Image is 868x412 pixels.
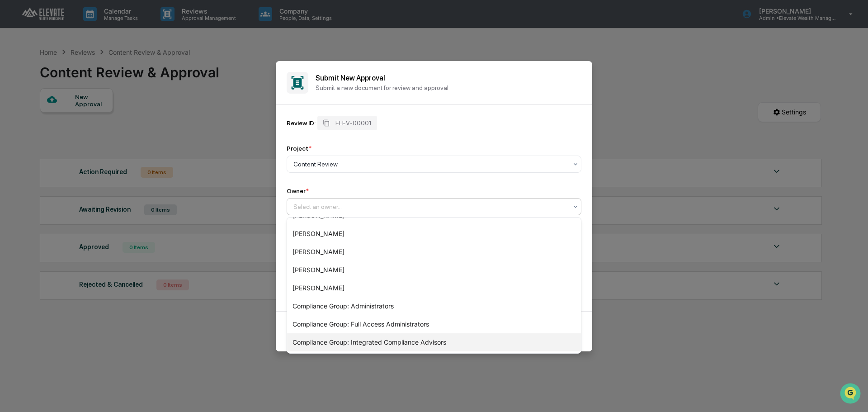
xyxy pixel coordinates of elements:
[287,279,581,297] div: [PERSON_NAME]
[64,153,109,160] a: Powered byPylon
[9,19,165,33] p: How can we help?
[9,132,16,139] div: 🔎
[90,153,109,160] span: Pylon
[287,333,581,351] div: Compliance Group: Integrated Compliance Advisors
[287,297,581,315] div: Compliance Group: Administrators
[31,78,114,85] div: We're available if you need us!
[75,114,112,123] span: Attestations
[5,128,61,144] a: 🔎Data Lookup
[316,84,581,91] p: Submit a new document for review and approval
[287,243,581,261] div: [PERSON_NAME]
[287,145,311,152] div: Project
[287,187,309,194] div: Owner
[316,74,581,82] h2: Submit New Approval
[287,315,581,333] div: Compliance Group: Full Access Administrators
[287,119,316,127] div: Review ID:
[335,119,372,127] span: ELEV-00001
[287,225,581,243] div: [PERSON_NAME]
[5,110,62,127] a: 🖐️Preclearance
[18,131,57,140] span: Data Lookup
[839,382,863,407] iframe: Open customer support
[66,115,73,122] div: 🗄️
[18,114,58,123] span: Preclearance
[9,115,16,122] div: 🖐️
[62,110,116,127] a: 🗄️Attestations
[31,69,148,78] div: Start new chat
[9,69,25,85] img: 1746055101610-c473b297-6a78-478c-a979-82029cc54cd1
[287,261,581,279] div: [PERSON_NAME]
[154,72,165,83] button: Start new chat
